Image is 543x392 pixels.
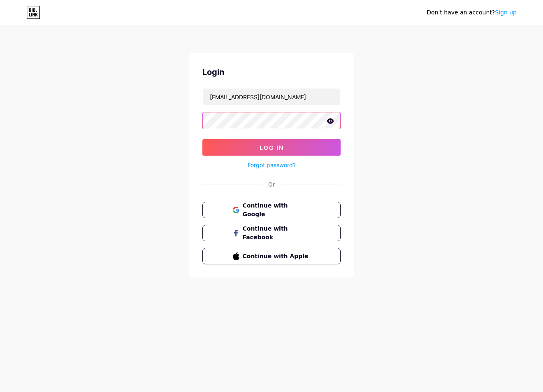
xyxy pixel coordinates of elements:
[495,9,517,16] a: Sign up
[248,161,296,169] a: Forgot password?
[427,8,517,17] div: Don't have an account?
[202,139,341,156] button: Log In
[202,66,341,78] div: Login
[203,89,340,105] input: Username
[243,252,311,261] span: Continue with Apple
[202,202,341,218] button: Continue with Google
[260,144,284,151] span: Log In
[202,225,341,241] button: Continue with Facebook
[243,224,311,242] span: Continue with Facebook
[268,180,275,189] div: Or
[243,201,311,219] span: Continue with Google
[202,248,341,264] button: Continue with Apple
